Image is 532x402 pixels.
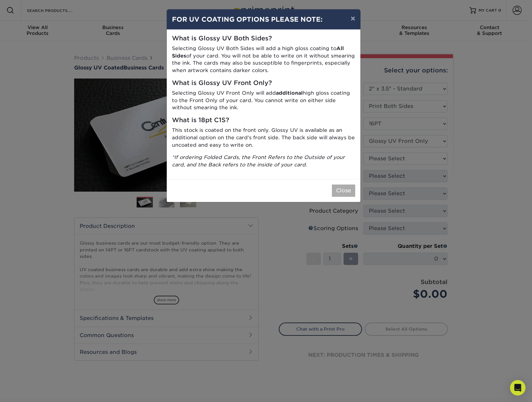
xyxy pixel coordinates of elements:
p: This stock is coated on the front only. Glossy UV is available as an additional option on the car... [172,127,355,149]
h5: What is 18pt C1S? [172,117,355,124]
i: *If ordering Folded Cards, the Front Refers to the Outside of your card, and the Back refers to t... [172,154,345,168]
h5: What is Glossy UV Both Sides? [172,35,355,42]
button: × [345,9,360,27]
div: Open Intercom Messenger [510,380,526,396]
p: Selecting Glossy UV Both Sides will add a high gloss coating to of your card. You will not be abl... [172,45,355,74]
p: Selecting Glossy UV Front Only will add high gloss coating to the Front Only of your card. You ca... [172,90,355,111]
button: Close [332,185,355,197]
h5: What is Glossy UV Front Only? [172,79,355,87]
strong: All Sides [172,45,344,59]
strong: additional [276,90,303,96]
h4: FOR UV COATING OPTIONS PLEASE NOTE: [172,15,355,24]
